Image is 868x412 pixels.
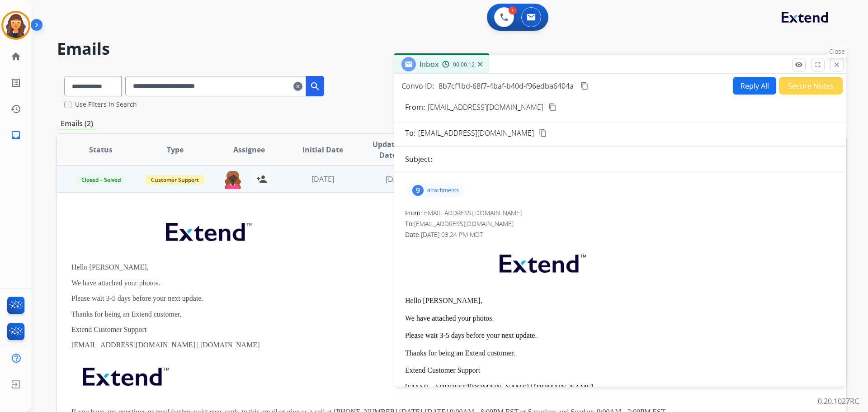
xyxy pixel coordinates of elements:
mat-icon: content_copy [548,103,557,111]
span: [EMAIL_ADDRESS][DOMAIN_NAME] [418,128,534,138]
span: Status [89,144,113,155]
span: [DATE] 03:24 PM MDT [421,230,483,239]
label: Use Filters In Search [75,100,137,109]
mat-icon: remove_red_eye [795,61,803,69]
mat-icon: fullscreen [814,61,822,69]
p: 0.20.1027RC [818,396,859,407]
div: 9 [412,185,424,196]
mat-icon: search [310,81,321,92]
p: Emails (2) [57,118,97,129]
button: Secure Notes [779,77,843,95]
span: [EMAIL_ADDRESS][DOMAIN_NAME] [414,219,514,228]
span: Type [167,144,184,155]
p: Please wait 3-5 days before your next update. [405,331,835,340]
span: [DATE] [386,174,408,184]
div: To: [405,219,835,228]
p: We have attached your photos. [71,279,684,287]
mat-icon: list_alt [10,77,21,88]
p: To: [405,128,415,138]
p: Please wait 3-5 days before your next update. [71,294,684,303]
mat-icon: content_copy [580,82,589,90]
span: Customer Support [146,175,204,185]
span: Inbox [420,59,439,69]
p: attachments [427,187,459,194]
p: Extend Customer Support [405,366,835,374]
p: Hello [PERSON_NAME], [405,297,835,305]
span: Assignee [233,144,265,155]
span: [DATE] [311,174,334,184]
h2: Emails [57,40,846,58]
div: Date: [405,230,835,239]
p: Close [827,45,847,58]
p: We have attached your photos. [405,314,835,322]
span: 8b7cf1bd-68f7-4baf-b40d-f96edba6404a [439,81,574,91]
p: Extend Customer Support [71,326,684,334]
p: [EMAIL_ADDRESS][DOMAIN_NAME] | [DOMAIN_NAME] [71,341,684,349]
mat-icon: history [10,104,21,114]
p: Hello [PERSON_NAME], [71,263,684,271]
mat-icon: clear [293,81,302,92]
span: Initial Date [302,144,343,155]
mat-icon: home [10,51,21,62]
mat-icon: person_add [256,174,267,185]
div: From: [405,208,835,218]
img: extend.png [488,244,595,279]
p: Subject: [405,154,432,165]
mat-icon: close [833,61,841,69]
img: agent-avatar [224,170,242,189]
p: [EMAIL_ADDRESS][DOMAIN_NAME] [428,102,543,113]
p: Thanks for being an Extend customer. [405,349,835,357]
p: From: [405,102,425,113]
button: Reply All [733,77,776,95]
p: [EMAIL_ADDRESS][DOMAIN_NAME] | [DOMAIN_NAME] [405,384,835,392]
span: Closed – Solved [76,175,126,185]
img: extend.png [71,357,178,393]
div: 1 [509,6,517,14]
mat-icon: inbox [10,130,21,141]
span: 00:00:12 [453,61,475,68]
span: Updated Date [368,139,409,161]
p: Thanks for being an Extend customer. [71,310,684,318]
img: avatar [3,13,28,38]
img: extend.png [155,212,261,248]
span: [EMAIL_ADDRESS][DOMAIN_NAME] [422,208,522,217]
mat-icon: content_copy [539,129,547,137]
button: Close [830,58,844,71]
p: Convo ID: [401,81,434,91]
